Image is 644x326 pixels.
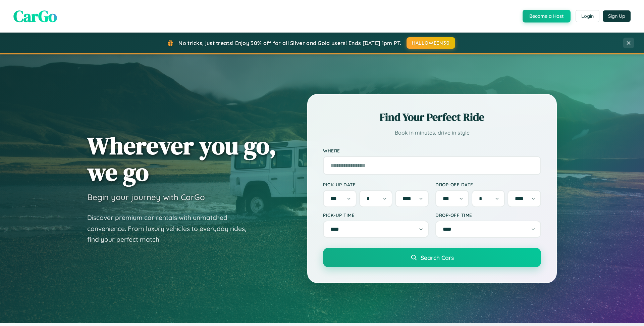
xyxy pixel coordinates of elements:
[13,5,57,27] span: CarGo
[435,212,541,218] label: Drop-off Time
[323,182,429,187] label: Pick-up Date
[323,212,429,218] label: Pick-up Time
[523,10,571,22] button: Become a Host
[603,10,631,22] button: Sign Up
[178,40,401,46] span: No tricks, just treats! Enjoy 30% off for all Silver and Gold users! Ends [DATE] 1pm PT.
[435,182,541,187] label: Drop-off Date
[407,37,455,49] button: HALLOWEEN30
[323,110,541,125] h2: Find Your Perfect Ride
[87,192,205,202] h3: Begin your journey with CarGo
[421,254,454,261] span: Search Cars
[323,128,541,138] p: Book in minutes, drive in style
[323,248,541,267] button: Search Cars
[576,10,599,22] button: Login
[87,132,276,185] h1: Wherever you go, we go
[323,148,541,153] label: Where
[87,212,255,245] p: Discover premium car rentals with unmatched convenience. From luxury vehicles to everyday rides, ...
